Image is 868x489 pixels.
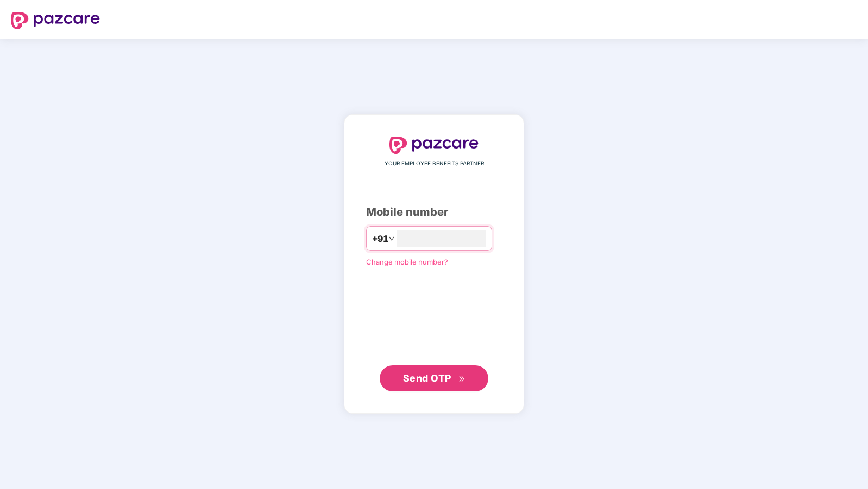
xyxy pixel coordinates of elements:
[385,159,484,168] span: YOUR EMPLOYEE BENEFITS PARTNER
[372,232,388,246] span: +91
[389,137,479,154] img: logo
[380,365,488,391] button: Send OTPdouble-right
[11,12,100,29] img: logo
[388,235,395,242] span: down
[403,372,451,384] span: Send OTP
[366,258,448,266] a: Change mobile number?
[366,204,502,221] div: Mobile number
[458,376,466,383] span: double-right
